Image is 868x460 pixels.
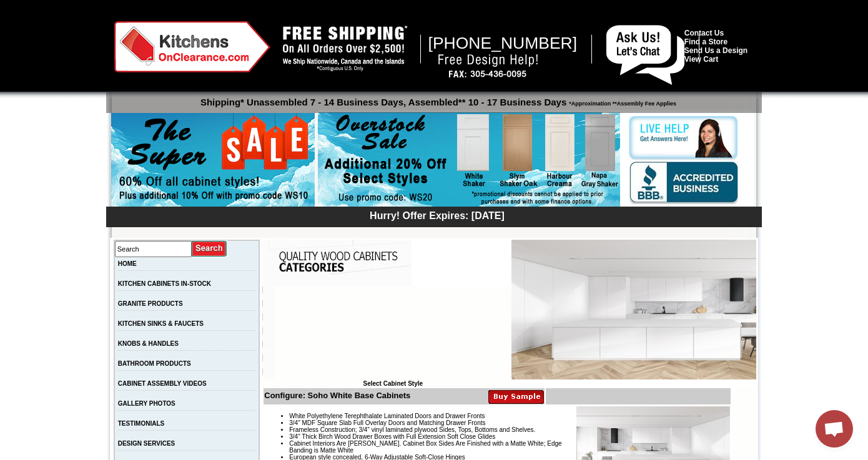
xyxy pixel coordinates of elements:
a: Contact Us [684,29,724,37]
span: White Polyethylene Terephthalate Laminated Doors and Drawer Fronts [289,413,485,419]
input: Submit [192,240,227,257]
b: Configure: Soho White Base Cabinets [264,391,410,400]
a: KNOBS & HANDLES [118,340,179,347]
iframe: Browser incompatible [274,286,511,380]
span: *Approximation **Assembly Fee Applies [566,97,676,107]
a: CABINET ASSEMBLY VIDEOS [118,380,207,387]
span: Frameless Construction; 3/4" vinyl laminated plywood Sides, Tops, Bottoms and Shelves. [289,426,535,433]
a: Find a Store [684,37,727,46]
img: Soho White [511,240,756,379]
p: Shipping* Unassembled 7 - 14 Business Days, Assembled** 10 - 17 Business Days [112,91,762,107]
span: Cabinet Interiors Are [PERSON_NAME]. Cabinet Box Sides Are Finished with a Matte White; Edge Band... [289,440,561,454]
a: DESIGN SERVICES [118,440,175,447]
div: Open chat [816,410,853,448]
a: KITCHEN SINKS & FAUCETS [118,320,204,327]
div: Hurry! Offer Expires: [DATE] [112,208,762,222]
a: GALLERY PHOTOS [118,400,175,407]
a: KITCHEN CABINETS IN-STOCK [118,280,211,287]
span: 3/4" MDF Square Slab Full Overlay Doors and Matching Drawer Fronts [289,419,485,426]
a: GRANITE PRODUCTS [118,300,183,307]
a: HOME [118,260,137,267]
a: View Cart [684,55,718,64]
span: 3/4" Thick Birch Wood Drawer Boxes with Full Extension Soft Close Glides [289,433,495,440]
span: [PHONE_NUMBER] [428,34,578,52]
a: TESTIMONIALS [118,420,164,427]
a: BATHROOM PRODUCTS [118,360,191,367]
img: Kitchens on Clearance Logo [114,21,270,72]
a: Send Us a Design [684,46,747,55]
b: Select Cabinet Style [363,380,423,387]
